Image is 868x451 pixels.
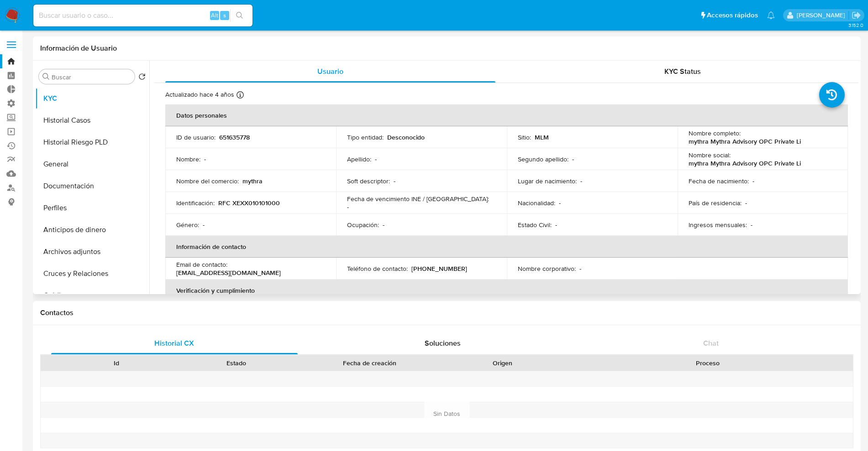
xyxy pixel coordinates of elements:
[569,358,847,368] div: Proceso
[535,133,549,141] p: MLM
[703,338,719,348] span: Chat
[767,11,775,19] a: Notificaciones
[347,203,349,211] p: -
[219,133,250,141] p: 651635778
[347,155,371,163] p: Apellido :
[165,104,848,126] th: Datos personales
[375,155,377,163] p: -
[518,177,577,185] p: Lugar de nacimiento :
[580,177,582,185] p: -
[664,66,701,77] span: KYC Status
[411,264,467,273] p: [PHONE_NUMBER]
[555,221,557,229] p: -
[394,177,395,185] p: -
[218,199,280,207] p: RFC XEXX010101000
[347,221,379,229] p: Ocupación :
[852,10,861,20] a: Salir
[63,358,170,368] div: Id
[689,137,801,145] p: mythra Mythra Advisory OPC Private Li
[35,219,149,241] button: Anticipos de dinero
[35,153,149,175] button: General
[42,73,50,80] button: Buscar
[203,221,205,229] p: -
[347,264,408,273] p: Teléfono de contacto :
[425,338,461,348] span: Soluciones
[303,358,437,368] div: Fecha de creación
[383,221,384,229] p: -
[707,10,758,20] span: Accesos rápidos
[35,285,149,306] button: Créditos
[230,9,249,22] button: search-icon
[35,241,149,263] button: Archivos adjuntos
[35,131,149,153] button: Historial Riesgo PLD
[347,177,390,185] p: Soft descriptor :
[40,44,117,53] h1: Información de Usuario
[518,264,576,273] p: Nombre corporativo :
[317,66,343,77] span: Usuario
[165,90,234,99] p: Actualizado hace 4 años
[518,133,531,141] p: Sitio :
[689,159,801,167] p: mythra Mythra Advisory OPC Private Li
[518,155,568,163] p: Segundo apellido :
[347,195,489,203] p: Fecha de vencimiento INE / [GEOGRAPHIC_DATA] :
[35,263,149,285] button: Cruces y Relaciones
[52,73,131,81] input: Buscar
[165,280,848,301] th: Verificación y cumplimiento
[579,264,581,273] p: -
[347,133,384,141] p: Tipo entidad :
[559,199,561,207] p: -
[449,358,556,368] div: Origen
[176,177,239,185] p: Nombre del comercio :
[211,11,218,20] span: Alt
[689,221,747,229] p: Ingresos mensuales :
[204,155,206,163] p: -
[223,11,226,20] span: s
[176,133,216,141] p: ID de usuario :
[518,199,555,207] p: Nacionalidad :
[518,221,552,229] p: Estado Civil :
[176,260,227,269] p: Email de contacto :
[387,133,425,141] p: Desconocido
[689,129,741,137] p: Nombre completo :
[183,358,289,368] div: Estado
[572,155,574,163] p: -
[176,155,200,163] p: Nombre :
[751,221,752,229] p: -
[689,177,749,185] p: Fecha de nacimiento :
[35,109,149,131] button: Historial Casos
[689,199,742,207] p: País de residencia :
[165,236,848,258] th: Información de contacto
[138,73,146,83] button: Volver al orden por defecto
[752,177,754,185] p: -
[176,221,199,229] p: Género :
[745,199,747,207] p: -
[176,199,215,207] p: Identificación :
[35,88,149,109] button: KYC
[33,10,253,21] input: Buscar usuario o caso...
[797,11,848,20] p: santiago.sgreco@mercadolibre.com
[689,151,731,159] p: Nombre social :
[154,338,194,348] span: Historial CX
[242,177,263,185] p: mythra
[40,308,853,317] h1: Contactos
[35,175,149,197] button: Documentación
[176,269,281,277] p: [EMAIL_ADDRESS][DOMAIN_NAME]
[35,197,149,219] button: Perfiles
